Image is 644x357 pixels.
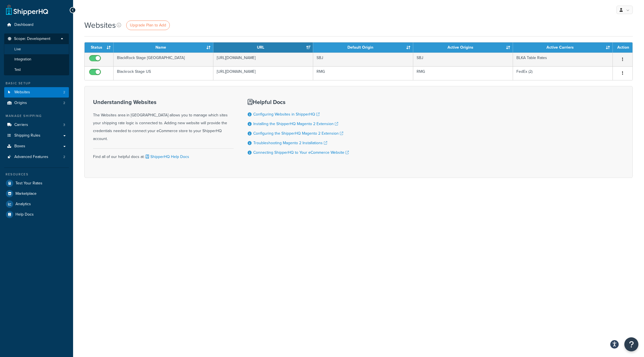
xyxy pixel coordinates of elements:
li: Live [4,44,69,55]
span: Integration [14,57,31,62]
td: [URL][DOMAIN_NAME] [213,66,313,80]
a: Origins 2 [4,98,69,108]
span: Live [14,47,21,52]
div: The Websites area in [GEOGRAPHIC_DATA] allows you to manage which sites your shipping rate logic ... [93,99,234,143]
span: Test Your Rates [15,181,42,186]
span: Websites [14,90,30,95]
a: Upgrade Plan to Add [126,21,170,30]
span: 3 [63,123,65,127]
th: Active Origins: activate to sort column ascending [413,42,513,53]
th: Action [613,42,632,53]
span: 2 [63,101,65,105]
a: Installing the ShipperHQ Magento 2 Extension [253,121,338,127]
a: Configuring the ShipperHQ Magento 2 Extension [253,130,343,136]
div: Find all of our helpful docs at: [93,148,234,161]
a: ShipperHQ Home [6,4,48,15]
a: Troubleshooting Magento 2 Installations [253,140,327,146]
th: Status: activate to sort column ascending [85,42,114,53]
div: Resources [4,172,69,177]
div: Manage Shipping [4,114,69,118]
a: Shipping Rules [4,130,69,141]
span: Test [14,67,21,72]
h3: Understanding Websites [93,99,234,105]
li: Integration [4,54,69,65]
th: Name: activate to sort column ascending [114,42,213,53]
li: Carriers [4,120,69,130]
th: Default Origin: activate to sort column ascending [313,42,413,53]
span: Upgrade Plan to Add [130,22,166,28]
span: Shipping Rules [14,133,40,138]
a: Connecting ShipperHQ to Your eCommerce Website [253,150,349,155]
a: Carriers 3 [4,120,69,130]
td: FedEx (2) [513,66,613,80]
td: SBJ [313,53,413,66]
th: Active Carriers: activate to sort column ascending [513,42,613,53]
span: Marketplace [15,191,37,196]
td: BLKA Table Rates [513,53,613,66]
span: Advanced Features [14,155,48,159]
td: RMG [313,66,413,80]
h3: Helpful Docs [248,99,349,105]
span: Origins [14,101,27,105]
td: RMG [413,66,513,80]
li: Test [4,65,69,75]
a: Help Docs [4,209,69,220]
a: Advanced Features 2 [4,152,69,162]
span: Help Docs [15,212,34,217]
button: Open Resource Center [624,337,638,351]
th: URL: activate to sort column ascending [213,42,313,53]
li: Websites [4,87,69,98]
span: Dashboard [14,22,33,27]
a: Marketplace [4,189,69,199]
td: BlackRock Stage [GEOGRAPHIC_DATA] [114,53,213,66]
h1: Websites [84,20,116,31]
span: 2 [63,155,65,159]
td: SBJ [413,53,513,66]
span: 2 [63,90,65,95]
li: Origins [4,98,69,108]
td: [URL][DOMAIN_NAME] [213,53,313,66]
span: Boxes [14,144,25,149]
a: Analytics [4,199,69,209]
div: Basic Setup [4,81,69,86]
a: Configuring Websites in ShipperHQ [253,111,320,117]
span: Scope: Development [14,37,50,41]
a: Dashboard [4,20,69,30]
td: Blackrock Stage US [114,66,213,80]
a: Websites 2 [4,87,69,98]
a: Boxes [4,141,69,152]
span: Carriers [14,123,28,127]
a: ShipperHQ Help Docs [144,154,189,160]
li: Advanced Features [4,152,69,162]
a: Test Your Rates [4,178,69,188]
span: Analytics [15,202,31,207]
